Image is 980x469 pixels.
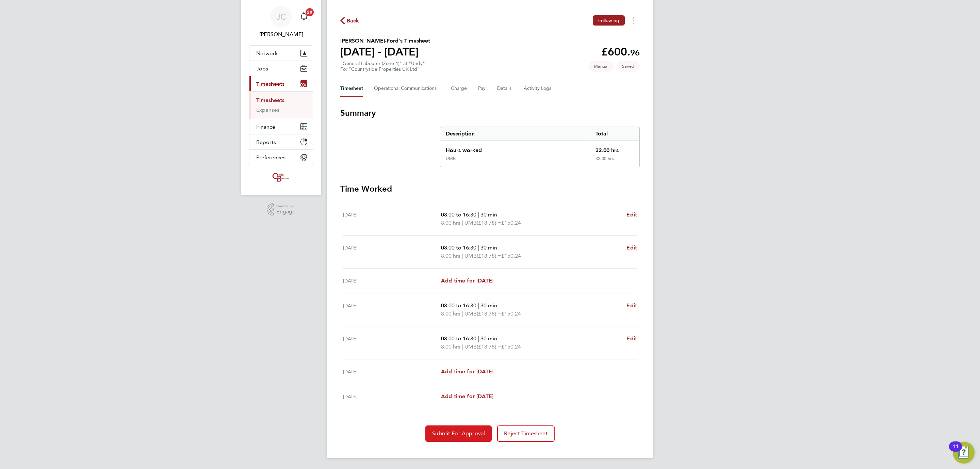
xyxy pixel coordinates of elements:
div: Timesheets [249,91,313,119]
span: | [462,343,463,350]
app-decimal: £600. [601,45,640,58]
span: Timesheets [256,81,284,87]
span: UMB [464,252,477,260]
div: [DATE] [343,392,441,401]
a: Edit [626,211,637,219]
span: UMB [464,343,477,351]
span: Add time for [DATE] [441,368,493,375]
a: JC[PERSON_NAME] [249,6,313,38]
button: Details [497,80,513,97]
span: Engage [276,209,295,215]
div: [DATE] [343,211,441,227]
h1: [DATE] - [DATE] [340,45,430,59]
span: (£18.78) = [477,220,501,226]
span: Finance [256,124,275,130]
span: (£18.78) = [477,253,501,259]
span: £150.24 [501,220,521,226]
span: | [462,220,463,226]
a: Add time for [DATE] [441,392,493,401]
div: 32.00 hrs [590,156,639,167]
span: | [462,253,463,259]
span: 08:00 to 16:30 [441,302,476,309]
span: This timesheet is Saved. [617,61,640,72]
button: Following [593,15,625,26]
span: 96 [630,48,640,58]
span: Submit For Approval [432,430,485,437]
button: Pay [478,80,486,97]
a: Edit [626,302,637,310]
a: Go to home page [249,172,313,183]
span: | [478,244,479,251]
span: UMB [464,310,477,318]
span: Preferences [256,154,285,161]
span: 08:00 to 16:30 [441,335,476,342]
span: | [478,335,479,342]
div: [DATE] [343,244,441,260]
span: £150.24 [501,343,521,350]
a: Expenses [256,107,279,113]
span: Powered by [276,203,295,209]
button: Finance [249,119,313,134]
div: 32.00 hrs [590,141,639,156]
span: 30 min [480,244,497,251]
div: "General Labourer (Zone 4)" at "Undy" [340,61,425,72]
span: Edit [626,244,637,251]
span: 8.00 hrs [441,220,460,226]
span: Edit [626,302,637,309]
div: [DATE] [343,335,441,351]
div: Summary [440,127,640,167]
img: oneillandbrennan-logo-retina.png [271,172,291,183]
span: 8.00 hrs [441,310,460,317]
section: Timesheet [340,108,640,442]
button: Back [340,16,359,25]
button: Timesheet [340,80,363,97]
h3: Time Worked [340,183,640,194]
button: Operational Communications [374,80,440,97]
span: 08:00 to 16:30 [441,244,476,251]
span: Network [256,50,278,56]
div: For "Countryside Properties UK Ltd" [340,66,425,72]
span: Jobs [256,65,268,72]
a: Add time for [DATE] [441,277,493,285]
button: Jobs [249,61,313,76]
span: £150.24 [501,253,521,259]
span: (£18.78) = [477,310,501,317]
button: Network [249,46,313,61]
span: (£18.78) = [477,343,501,350]
span: 20 [306,8,314,16]
div: Hours worked [440,141,590,156]
h3: Summary [340,108,640,118]
span: 30 min [480,302,497,309]
span: 8.00 hrs [441,253,460,259]
span: 8.00 hrs [441,343,460,350]
span: Reports [256,139,276,145]
span: This timesheet was manually created. [588,61,614,72]
button: Open Resource Center, 11 new notifications [953,442,975,464]
span: James Crawley [249,30,313,38]
button: Preferences [249,150,313,165]
span: Reject Timesheet [504,430,548,437]
div: [DATE] [343,277,441,285]
button: Activity Logs [524,80,552,97]
a: Add time for [DATE] [441,368,493,376]
button: Timesheets Menu [627,15,640,26]
button: Reject Timesheet [497,425,555,442]
span: | [478,211,479,218]
span: 30 min [480,211,497,218]
div: [DATE] [343,302,441,318]
span: Edit [626,211,637,218]
h2: [PERSON_NAME]-Ford's Timesheet [340,37,430,45]
button: Timesheets [249,76,313,91]
div: Description [440,127,590,141]
button: Submit For Approval [425,425,492,442]
span: UMB [464,219,477,227]
div: [DATE] [343,368,441,376]
a: Powered byEngage [267,203,296,216]
span: | [462,310,463,317]
span: 30 min [480,335,497,342]
div: UMB [446,156,456,161]
div: 11 [952,447,959,455]
span: Following [598,17,619,23]
a: Edit [626,244,637,252]
span: Add time for [DATE] [441,277,493,284]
